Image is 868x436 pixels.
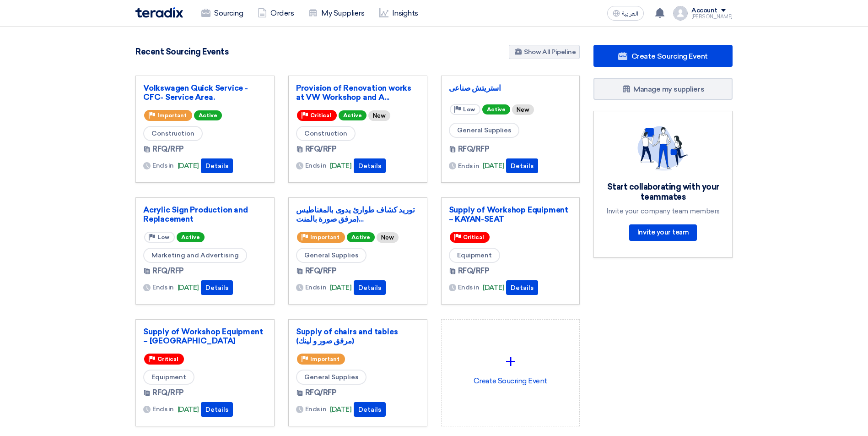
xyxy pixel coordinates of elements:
div: Account [691,7,717,15]
span: Construction [296,126,356,141]
div: New [377,232,399,243]
span: RFQ/RFP [305,387,337,398]
span: [DATE] [178,283,199,293]
span: Low [157,234,169,240]
img: invite_your_team.svg [637,126,689,171]
a: Show All Pipeline [509,45,580,59]
span: Ends in [305,283,327,292]
span: Active [482,104,510,114]
span: Critical [157,356,178,362]
a: Supply of Workshop Equipment – KAYAN-SEAT [449,205,572,223]
a: Supply of Workshop Equipment – [GEOGRAPHIC_DATA] [143,327,267,345]
button: Details [201,402,233,417]
span: Ends in [152,404,174,414]
span: RFQ/RFP [458,144,490,155]
a: Sourcing [194,3,250,23]
button: Details [354,280,386,295]
span: Low [463,106,475,113]
span: Ends in [305,161,327,170]
span: [DATE] [178,404,199,415]
span: Active [194,110,222,120]
button: Details [506,280,538,295]
span: العربية [622,11,638,17]
a: Insights [372,3,426,23]
a: Acrylic Sign Production and Replacement [143,205,267,223]
span: Ends in [458,283,480,292]
span: Important [310,234,340,240]
a: Invite your team [629,224,697,241]
span: Construction [143,126,203,141]
span: [DATE] [330,161,351,171]
span: RFQ/RFP [458,266,490,277]
span: RFQ/RFP [152,144,184,155]
span: Create Sourcing Event [631,52,708,60]
span: [DATE] [178,161,199,171]
button: Details [201,158,233,173]
button: العربية [607,6,644,21]
span: [DATE] [483,161,504,171]
span: General Supplies [449,123,519,138]
a: توريد كشاف طوارئ يدوى بالمغناطيس (مرفق صورة بالمنت... [296,205,420,223]
span: RFQ/RFP [305,266,337,277]
img: profile_test.png [673,6,688,21]
a: استريتش صناعى [449,83,572,93]
div: Invite your company team members [605,207,721,215]
button: Details [354,158,386,173]
a: Provision of Renovation works at VW Workshop and A... [296,83,420,102]
span: Active [339,110,367,120]
span: Ends in [152,161,174,170]
button: Details [506,158,538,173]
a: Manage my suppliers [593,78,733,100]
span: Marketing and Advertising [143,248,247,263]
div: + [449,348,572,376]
span: [DATE] [330,404,351,415]
span: Ends in [305,404,327,414]
span: Important [157,112,187,119]
a: Supply of chairs and tables (مرفق صور و لينك) [296,327,420,345]
div: New [512,104,534,115]
div: Start collaborating with your teammates [605,182,721,202]
span: RFQ/RFP [152,266,184,277]
span: RFQ/RFP [152,387,184,398]
a: Orders [250,3,301,23]
button: Details [201,280,233,295]
span: [DATE] [483,283,504,293]
span: General Supplies [296,248,367,263]
span: [DATE] [330,283,351,293]
span: Critical [310,112,331,119]
div: Create Soucring Event [449,327,572,408]
img: Teradix logo [135,7,183,18]
span: Important [310,356,340,362]
div: [PERSON_NAME] [691,14,733,19]
span: Equipment [143,370,194,385]
div: New [368,110,390,121]
h4: Recent Sourcing Events [135,47,228,57]
span: Ends in [458,161,480,171]
span: Active [347,232,375,242]
span: Active [177,232,205,242]
a: Volkswagen Quick Service - CFC- Service Area. [143,83,267,102]
span: Equipment [449,248,500,263]
span: Ends in [152,283,174,292]
a: My Suppliers [301,3,372,23]
span: General Supplies [296,370,367,385]
span: RFQ/RFP [305,144,337,155]
button: Details [354,402,386,417]
span: Critical [463,234,484,240]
